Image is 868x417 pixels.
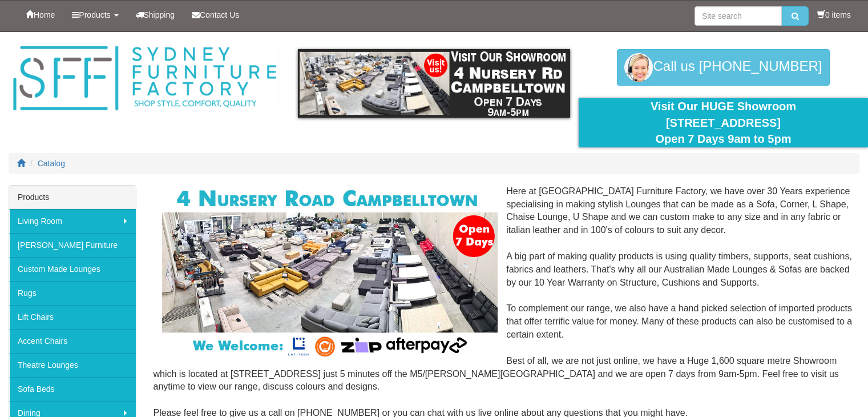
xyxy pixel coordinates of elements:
[183,1,248,29] a: Contact Us
[587,98,859,147] div: Visit Our HUGE Showroom [STREET_ADDRESS] Open 7 Days 9am to 5pm
[162,185,498,360] img: Corner Modular Lounges
[9,353,136,377] a: Theatre Lounges
[34,10,55,19] span: Home
[9,257,136,281] a: Custom Made Lounges
[127,1,184,29] a: Shipping
[9,209,136,233] a: Living Room
[9,305,136,329] a: Lift Chairs
[9,281,136,305] a: Rugs
[695,6,782,26] input: Site search
[38,159,65,168] a: Catalog
[79,10,110,19] span: Products
[63,1,127,29] a: Products
[9,43,281,114] img: Sydney Furniture Factory
[9,186,136,209] div: Products
[17,1,63,29] a: Home
[9,233,136,257] a: [PERSON_NAME] Furniture
[298,49,570,118] img: showroom.gif
[9,329,136,353] a: Accent Chairs
[200,10,239,19] span: Contact Us
[144,10,175,19] span: Shipping
[9,377,136,401] a: Sofa Beds
[817,9,851,21] li: 0 items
